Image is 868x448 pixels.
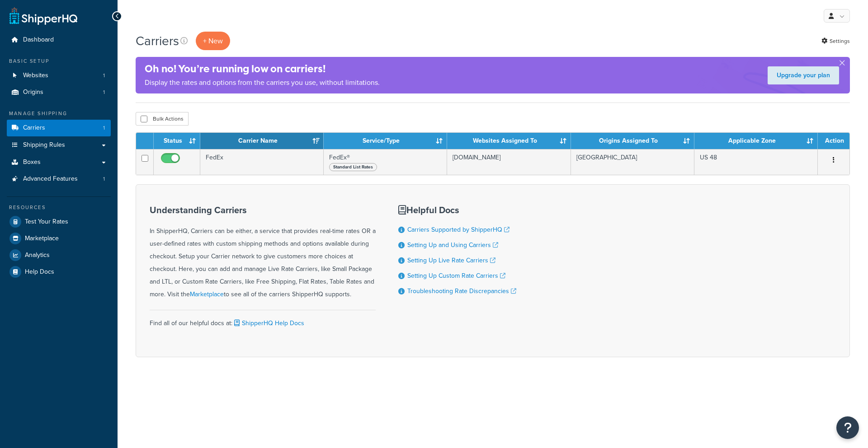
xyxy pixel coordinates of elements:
th: Action [818,133,849,149]
div: Basic Setup [7,57,111,65]
a: Origins 1 [7,84,111,101]
td: FedEx® [324,149,447,175]
a: ShipperHQ Help Docs [232,318,304,328]
a: Marketplace [190,289,224,299]
a: Setting Up Live Rate Carriers [407,256,495,265]
th: Carrier Name: activate to sort column ascending [200,133,324,149]
a: ShipperHQ Home [9,7,77,25]
th: Status: activate to sort column ascending [154,133,200,149]
td: [GEOGRAPHIC_DATA] [571,149,694,175]
a: Troubleshooting Rate Discrepancies [407,286,516,296]
h4: Oh no! You’re running low on carriers! [145,61,380,76]
div: Find all of our helpful docs at: [150,310,376,330]
span: 1 [103,175,105,183]
span: Boxes [23,159,41,166]
td: [DOMAIN_NAME] [447,149,571,175]
a: Marketplace [7,230,111,247]
span: 1 [103,72,105,79]
a: Upgrade your plan [768,66,839,84]
th: Service/Type: activate to sort column ascending [324,133,447,149]
th: Origins Assigned To: activate to sort column ascending [571,133,694,149]
a: Shipping Rules [7,137,111,154]
span: Marketplace [25,235,59,243]
div: Resources [7,204,111,211]
li: Advanced Features [7,171,111,187]
span: Dashboard [23,36,54,44]
span: Origins [23,89,43,96]
td: FedEx [200,149,324,175]
a: Help Docs [7,264,111,280]
span: Websites [23,72,48,79]
a: Advanced Features 1 [7,171,111,187]
a: Settings [821,35,850,47]
span: Carriers [23,124,45,132]
button: + New [196,32,230,50]
button: Bulk Actions [136,112,189,126]
a: Dashboard [7,32,111,48]
span: Advanced Features [23,175,78,183]
div: In ShipperHQ, Carriers can be either, a service that provides real-time rates OR a user-defined r... [150,205,376,301]
a: Carriers Supported by ShipperHQ [407,225,509,234]
span: 1 [103,124,105,132]
span: Analytics [25,252,50,259]
span: Standard List Rates [329,163,377,171]
a: Boxes [7,154,111,171]
span: 1 [103,89,105,96]
span: Test Your Rates [25,218,68,226]
h3: Understanding Carriers [150,205,376,215]
button: Open Resource Center [836,416,859,439]
a: Analytics [7,247,111,263]
a: Carriers 1 [7,120,111,136]
a: Setting Up and Using Carriers [407,240,498,250]
li: Carriers [7,120,111,136]
a: Test Your Rates [7,214,111,230]
li: Origins [7,84,111,101]
li: Websites [7,67,111,84]
a: Setting Up Custom Rate Carriers [407,271,505,280]
th: Websites Assigned To: activate to sort column ascending [447,133,571,149]
p: Display the rates and options from the carriers you use, without limitations. [145,76,380,89]
h3: Helpful Docs [398,205,516,215]
h1: Carriers [136,32,179,50]
span: Help Docs [25,268,54,276]
a: Websites 1 [7,67,111,84]
td: US 48 [694,149,818,175]
span: Shipping Rules [23,141,65,149]
div: Manage Shipping [7,110,111,117]
th: Applicable Zone: activate to sort column ascending [694,133,818,149]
